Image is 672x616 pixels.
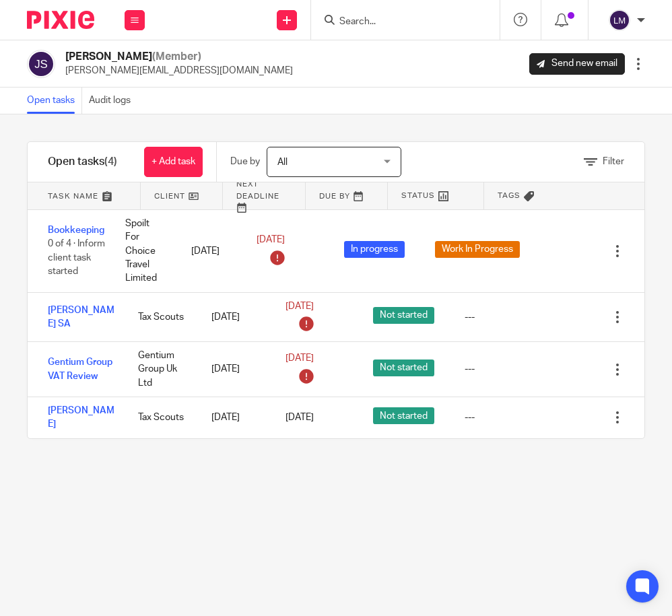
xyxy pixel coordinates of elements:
[344,241,405,258] span: In progress
[125,404,199,431] div: Tax Scouts
[152,51,201,62] span: (Member)
[125,304,199,331] div: Tax Scouts
[529,53,625,75] a: Send new email
[498,190,520,201] span: Tags
[435,241,520,258] span: Work In Progress
[178,238,243,265] div: [DATE]
[27,11,94,29] img: Pixie
[48,239,105,276] span: 0 of 4 · Inform client task started
[257,236,285,245] span: [DATE]
[112,210,177,292] div: Spoilt For Choice Travel Limited
[48,357,112,380] a: Gentium Group VAT Review
[230,155,260,168] p: Due by
[277,158,288,167] span: All
[48,226,104,235] a: Bookkeeping
[65,50,293,64] h2: [PERSON_NAME]
[104,156,117,167] span: (4)
[89,88,137,114] a: Audit logs
[373,360,434,376] span: Not started
[609,9,630,31] img: svg%3E
[285,302,314,311] span: [DATE]
[65,64,293,77] p: [PERSON_NAME][EMAIL_ADDRESS][DOMAIN_NAME]
[198,304,272,331] div: [DATE]
[198,355,272,382] div: [DATE]
[373,307,434,324] span: Not started
[338,16,459,28] input: Search
[144,147,203,177] a: + Add task
[465,411,475,424] div: ---
[603,157,624,166] span: Filter
[285,413,314,422] span: [DATE]
[48,155,117,169] h1: Open tasks
[198,404,272,431] div: [DATE]
[125,342,199,397] div: Gentium Group Uk Ltd
[285,354,314,364] span: [DATE]
[27,88,82,114] a: Open tasks
[48,406,114,429] a: [PERSON_NAME]
[373,407,434,424] span: Not started
[465,362,475,376] div: ---
[27,50,55,78] img: svg%3E
[48,306,114,329] a: [PERSON_NAME] SA
[465,310,475,324] div: ---
[401,190,435,201] span: Status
